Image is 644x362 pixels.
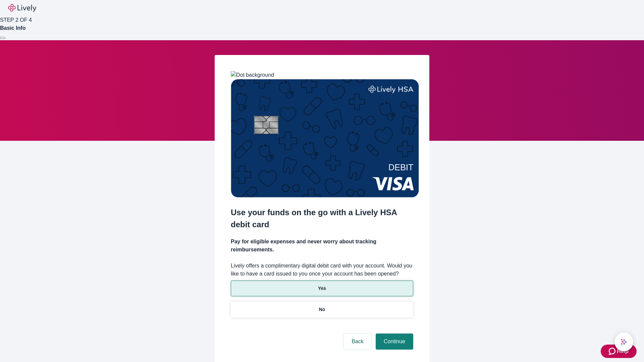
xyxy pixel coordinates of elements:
[231,79,419,197] img: Debit card
[231,302,413,317] button: No
[231,71,274,79] img: Dot background
[614,333,633,351] button: chat
[343,334,372,350] button: Back
[231,206,413,231] h2: Use your funds on the go with a Lively HSA debit card
[8,4,36,12] img: Lively
[376,334,413,350] button: Continue
[617,347,629,355] span: Help
[609,347,617,355] svg: Zendesk support icon
[231,262,413,278] label: Lively offers a complimentary digital debit card with your account. Would you like to have a card...
[231,238,413,254] h4: Pay for eligible expenses and never worry about tracking reimbursements.
[319,306,325,313] p: No
[621,339,627,345] svg: Lively AI Assistant
[318,285,326,292] p: Yes
[231,281,413,296] button: Yes
[601,345,637,358] button: Zendesk support iconHelp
